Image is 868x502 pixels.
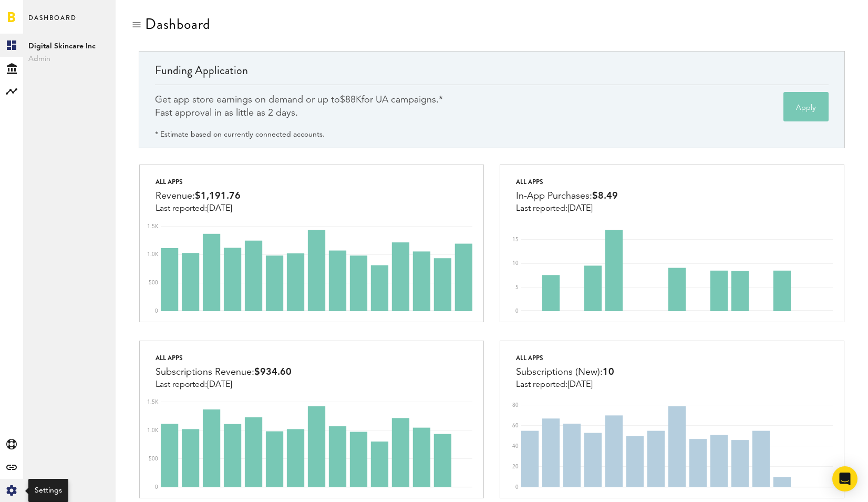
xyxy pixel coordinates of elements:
text: 1.5K [147,224,159,229]
span: $934.60 [254,367,292,377]
div: Dashboard [145,16,210,33]
text: 20 [512,464,519,469]
span: 10 [603,367,614,377]
text: 5 [515,285,519,290]
text: 15 [512,237,519,242]
div: All apps [516,176,618,188]
span: Digital Skincare Inc [28,40,110,53]
text: 80 [512,403,519,408]
text: 10 [512,261,519,266]
div: Subscriptions Revenue: [156,364,292,380]
div: Funding Application [155,62,829,85]
text: 1.0K [147,428,159,433]
span: [DATE] [567,204,593,213]
div: All apps [156,176,241,188]
div: Last reported: [156,204,241,213]
div: * Estimate based on currently connected accounts. [155,128,325,141]
text: 500 [149,280,158,285]
span: [DATE] [207,381,232,389]
span: [DATE] [567,381,593,389]
span: $8.49 [592,191,618,201]
div: Settings [35,485,62,496]
text: 0 [515,485,519,490]
text: 0 [155,485,158,490]
span: $88K [340,95,361,105]
div: Last reported: [156,380,292,390]
text: 1.5K [147,399,159,405]
text: 60 [512,423,519,428]
span: Dashboard [28,12,77,34]
text: 1.0K [147,252,159,257]
text: 500 [149,456,158,462]
text: 40 [512,444,519,449]
span: $1,191.76 [195,191,241,201]
div: In-App Purchases: [516,188,618,204]
div: Revenue: [156,188,241,204]
button: Apply [783,92,829,121]
div: Last reported: [516,204,618,213]
div: Last reported: [516,380,614,390]
div: All apps [156,352,292,364]
text: 0 [155,309,158,314]
span: Admin [28,53,110,65]
span: Support [77,7,115,17]
span: [DATE] [207,204,232,213]
div: Get app store earnings on demand or up to for UA campaigns.* Fast approval in as little as 2 days. [155,94,443,120]
text: 0 [515,309,519,314]
div: Subscriptions (New): [516,364,614,380]
div: All apps [516,352,614,364]
div: Open Intercom Messenger [832,466,857,491]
